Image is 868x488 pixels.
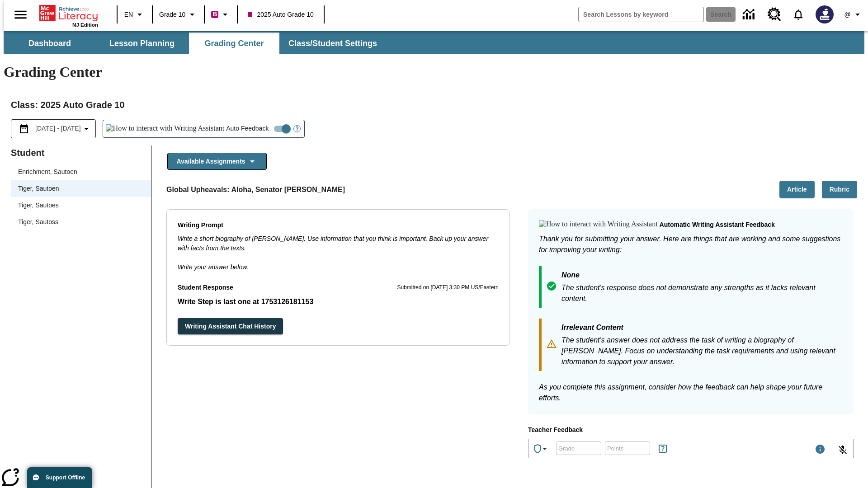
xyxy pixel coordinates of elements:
[4,7,132,15] body: Type your response here.
[166,184,345,195] p: Global Upheavals: Aloha, Senator [PERSON_NAME]
[212,9,217,20] span: B
[11,214,151,230] div: Tiger, Sautoss
[120,6,149,23] button: Language: EN, Select a language
[189,33,279,54] button: Grading Center
[556,436,601,460] input: Grade: Letters, numbers, %, + and - are allowed.
[124,10,133,19] span: EN
[539,234,843,255] p: Thank you for submitting your answer. Here are things that are working and some suggestions for i...
[832,439,854,461] button: Click to activate and allow voice recognition
[27,467,92,488] button: Support Offline
[397,283,499,292] p: Submitted on [DATE] 3:30 PM US/Eastern
[561,322,843,335] p: Irrelevant Content
[816,5,834,23] img: Avatar
[528,440,554,458] button: Achievements
[660,220,775,230] p: Automatic writing assistant feedback
[156,6,201,23] button: Grade: Grade 10, Select a grade
[18,201,144,210] span: Tiger, Sautoes
[810,3,839,26] button: Select a new avatar
[11,180,151,197] div: Tiger, Sautoen
[18,167,144,177] span: Enrichment, Sautoen
[178,253,499,272] p: Write your answer below.
[178,283,233,293] p: Student Response
[178,318,283,335] button: Writing Assistant Chat History
[15,123,92,134] button: Select the date range menu item
[4,64,864,80] h1: Grading Center
[81,123,92,134] svg: Collapse Date Range Filter
[561,270,843,282] p: None
[11,197,151,214] div: Tiger, Sautoes
[539,382,843,404] p: As you complete this assignment, consider how the feedback can help shape your future efforts.
[72,22,98,28] span: NJ Edition
[159,10,185,19] span: Grade 10
[787,3,810,26] a: Notifications
[654,440,672,458] button: Rules for Earning Points and Achievements, Will open in new tab
[4,31,864,54] div: SubNavbar
[528,425,854,435] p: Teacher Feedback
[11,164,151,180] div: Enrichment, Sautoen
[208,6,234,23] button: Boost Class color is violet red. Change class color
[556,441,601,455] div: Grade: Letters, numbers, %, + and - are allowed.
[737,2,762,27] a: Data Center
[539,220,658,229] img: How to interact with Writing Assistant
[39,3,98,28] div: Home
[815,444,826,456] div: Maximum 1000 characters Press Escape to exit toolbar and use left and right arrow keys to access ...
[11,98,857,112] h2: Class : 2025 Auto Grade 10
[106,124,225,133] img: How to interact with Writing Assistant
[281,33,384,54] button: Class/Student Settings
[605,436,650,460] input: Points: Must be equal to or less than 25.
[35,124,81,133] span: [DATE] - [DATE]
[39,4,98,22] a: Home
[779,181,815,198] button: Article, Will open in new tab
[178,296,499,307] p: Write Step is last one at 1753126181153
[226,124,269,133] span: Auto Feedback
[822,181,857,198] button: Rubric, Will open in new tab
[178,296,499,307] p: Student Response
[579,7,703,22] input: search field
[561,282,843,304] p: The student's response does not demonstrate any strengths as it lacks relevant content.
[11,145,151,160] p: Student
[4,33,385,54] div: SubNavbar
[18,184,144,193] span: Tiger, Sautoen
[762,2,787,27] a: Resource Center, Will open in new tab
[290,120,304,137] button: Open Help for Writing Assistant
[5,33,95,54] button: Dashboard
[18,217,144,227] span: Tiger, Sautoss
[605,441,650,455] div: Points: Must be equal to or less than 25.
[178,221,499,230] p: Writing Prompt
[167,153,267,170] button: Available Assignments
[844,10,850,19] span: @
[46,474,85,481] span: Support Offline
[248,10,313,19] span: 2025 Auto Grade 10
[839,6,868,23] button: Profile/Settings
[561,335,843,367] p: The student's answer does not address the task of writing a biography of [PERSON_NAME]. Focus on ...
[7,1,34,28] button: Open side menu
[97,33,187,54] button: Lesson Planning
[178,234,499,253] p: Write a short biography of [PERSON_NAME]. Use information that you think is important. Back up yo...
